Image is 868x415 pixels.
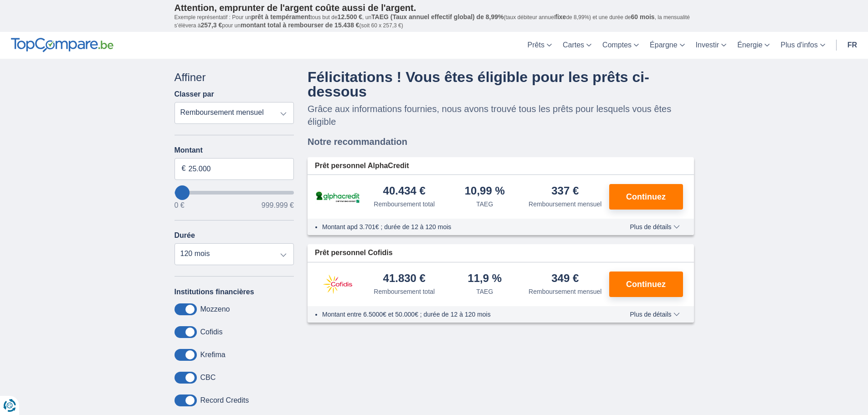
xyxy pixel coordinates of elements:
[374,200,435,209] div: Remboursement total
[175,70,294,85] div: Affiner
[175,146,294,154] label: Montant
[175,202,185,209] span: 0 €
[262,202,294,209] span: 999.999 €
[315,248,393,258] span: Prêt personnel Cofidis
[630,311,679,318] span: Plus de détails
[626,280,666,288] span: Continuez
[200,351,226,359] label: Krefima
[200,305,230,313] label: Mozzeno
[842,32,863,59] a: fr
[555,13,566,20] span: fixe
[609,272,683,297] button: Continuez
[775,32,830,59] a: Plus d'infos
[374,287,435,296] div: Remboursement total
[322,310,603,319] li: Montant entre 6.5000€ et 50.000€ ; durée de 12 à 120 mois
[200,328,223,336] label: Cofidis
[631,13,655,20] span: 60 mois
[175,288,254,296] label: Institutions financières
[241,21,360,29] span: montant total à rembourser de 15.438 €
[371,13,503,20] span: TAEG (Taux annuel effectif global) de 8,99%
[383,185,426,198] div: 40.434 €
[732,32,775,59] a: Énergie
[315,190,360,204] img: pret personnel AlphaCredit
[623,311,686,318] button: Plus de détails
[522,32,557,59] a: Prêts
[630,224,679,230] span: Plus de détails
[308,102,694,128] p: Grâce aux informations fournies, nous avons trouvé tous les prêts pour lesquels vous êtes éligible
[623,223,686,231] button: Plus de détails
[200,396,249,405] label: Record Credits
[175,13,694,30] p: Exemple représentatif : Pour un tous but de , un (taux débiteur annuel de 8,99%) et une durée de ...
[465,185,505,198] div: 10,99 %
[200,374,216,382] label: CBC
[175,90,214,98] label: Classer par
[322,222,603,231] li: Montant apd 3.701€ ; durée de 12 à 120 mois
[551,273,579,285] div: 349 €
[551,185,579,198] div: 337 €
[626,193,666,201] span: Continuez
[175,191,294,195] input: wantToBorrow
[467,273,502,285] div: 11,9 %
[251,13,310,20] span: prêt à tempérament
[609,184,683,210] button: Continuez
[338,13,363,20] span: 12.500 €
[529,200,601,209] div: Remboursement mensuel
[201,21,222,29] span: 257,3 €
[476,200,493,209] div: TAEG
[182,164,186,174] span: €
[644,32,690,59] a: Épargne
[476,287,493,296] div: TAEG
[557,32,597,59] a: Cartes
[308,70,694,99] h4: Félicitations ! Vous êtes éligible pour les prêts ci-dessous
[597,32,644,59] a: Comptes
[315,161,409,171] span: Prêt personnel AlphaCredit
[690,32,732,59] a: Investir
[529,287,601,296] div: Remboursement mensuel
[175,231,195,240] label: Durée
[11,38,113,52] img: TopCompare
[383,273,426,285] div: 41.830 €
[175,2,694,13] p: Attention, emprunter de l'argent coûte aussi de l'argent.
[315,273,360,296] img: pret personnel Cofidis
